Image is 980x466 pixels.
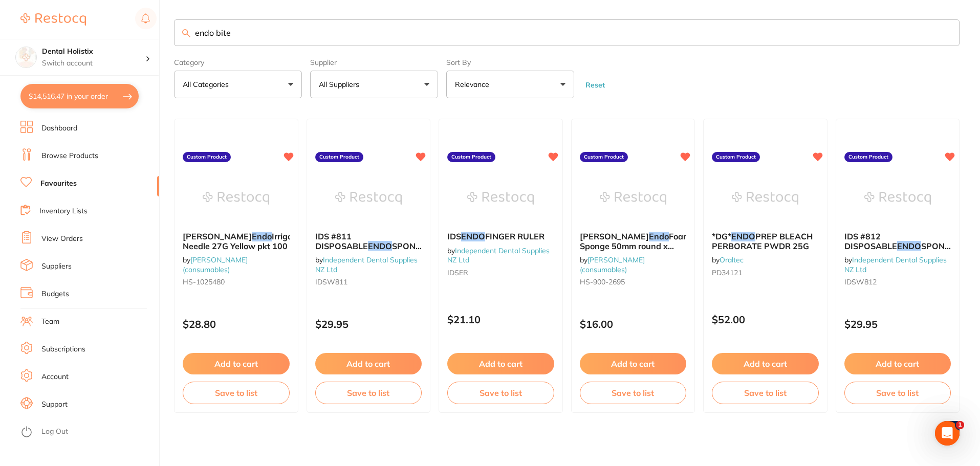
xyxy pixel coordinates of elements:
p: Switch account [42,58,145,69]
a: Independent Dental Supplies NZ Ltd [447,246,550,264]
span: IDS #812 DISPOSABLE [844,231,897,251]
label: Supplier [310,58,438,66]
span: Irrigation Needle 27G Yellow pkt 100 [183,231,308,251]
a: Dashboard [41,123,77,134]
span: by [447,246,550,264]
b: Henry Schein Endo Foam Sponge 50mm round x 10mm thick pkt 25 [580,232,687,251]
button: Log Out [20,424,156,440]
button: Add to cart [183,353,290,374]
span: PREP BLEACH PERBORATE PWDR 25G [712,231,813,251]
button: Save to list [844,382,951,404]
span: HS-900-2695 [580,277,625,286]
span: by [712,255,744,264]
b: IDS ENDO FINGER RULER [447,232,554,241]
iframe: Intercom live chat [935,421,960,446]
button: Save to list [712,382,819,404]
span: FINGER RULER [485,231,545,241]
button: All Categories [174,71,302,98]
p: All Suppliers [319,79,363,90]
a: Team [41,317,59,327]
em: Endo [649,231,669,241]
button: Save to list [580,382,687,404]
span: by [315,255,418,274]
span: PD34121 [712,268,742,277]
a: [PERSON_NAME] (consumables) [580,255,645,274]
img: Dental Holistix [16,47,36,68]
button: Add to cart [315,353,422,374]
span: 1 [956,421,964,429]
span: SPONGE 65mm X 8mm (50) [844,241,956,260]
a: 1 [943,419,960,439]
label: Custom Product [315,152,363,162]
a: [PERSON_NAME] (consumables) [183,255,248,274]
p: All Categories [183,79,233,90]
span: [PERSON_NAME] [183,231,252,241]
a: Budgets [41,289,69,299]
button: Save to list [447,382,554,404]
button: Add to cart [844,353,951,374]
em: ENDO [461,231,485,241]
em: ENDO [368,241,392,251]
label: Custom Product [712,152,760,162]
label: Custom Product [580,152,628,162]
a: Support [41,400,68,410]
input: Search Favourite Products [174,19,960,46]
span: SPONGE 50mm x 8mm (50) [315,241,427,260]
em: ENDO [897,241,921,251]
img: Henry Schein Endo Irrigation Needle 27G Yellow pkt 100 [203,172,269,224]
p: $29.95 [315,318,422,330]
label: Custom Product [844,152,892,162]
a: Independent Dental Supplies NZ Ltd [844,255,947,274]
a: Favourites [40,179,77,189]
a: Suppliers [41,261,72,272]
button: Save to list [315,382,422,404]
img: IDS #811 DISPOSABLE ENDO SPONGE 50mm x 8mm (50) [335,172,402,224]
img: Restocq Logo [20,13,86,26]
a: View Orders [41,234,83,244]
span: [PERSON_NAME] [580,231,649,241]
span: IDSW812 [844,277,877,286]
span: IDSW811 [315,277,347,286]
a: Account [41,372,69,382]
b: IDS #812 DISPOSABLE ENDO SPONGE 65mm X 8mm (50) [844,232,951,251]
label: Category [174,58,302,66]
em: ENDO [731,231,755,241]
span: by [844,255,947,274]
span: by [580,255,645,274]
span: by [183,255,248,274]
a: Inventory Lists [39,206,88,216]
a: Subscriptions [41,344,85,354]
a: Log Out [41,427,68,437]
span: IDS [447,231,461,241]
p: $29.95 [844,318,951,330]
button: Add to cart [712,353,819,374]
span: IDS #811 DISPOSABLE [315,231,368,251]
p: $21.10 [447,314,554,325]
img: IDS ENDO FINGER RULER [467,172,534,224]
button: $14,516.47 in your order [20,84,139,108]
img: Henry Schein Endo Foam Sponge 50mm round x 10mm thick pkt 25 [600,172,666,224]
h4: Dental Holistix [42,47,145,57]
button: Add to cart [447,353,554,374]
p: Relevance [455,79,493,90]
p: $16.00 [580,318,687,330]
a: Browse Products [41,151,98,161]
button: Reset [582,80,608,90]
b: Henry Schein Endo Irrigation Needle 27G Yellow pkt 100 [183,232,290,251]
button: Relevance [446,71,574,98]
label: Custom Product [447,152,495,162]
a: Restocq Logo [20,8,86,31]
button: Add to cart [580,353,687,374]
p: $52.00 [712,314,819,325]
button: Save to list [183,382,290,404]
em: Endo [252,231,272,241]
button: All Suppliers [310,71,438,98]
span: Foam Sponge 50mm round x 10mm thick pkt 25 [580,231,690,260]
span: IDSER [447,268,468,277]
b: IDS #811 DISPOSABLE ENDO SPONGE 50mm x 8mm (50) [315,232,422,251]
b: *DG* ENDO PREP BLEACH PERBORATE PWDR 25G [712,232,819,251]
img: IDS #812 DISPOSABLE ENDO SPONGE 65mm X 8mm (50) [864,172,931,224]
label: Custom Product [183,152,231,162]
p: $28.80 [183,318,290,330]
a: Independent Dental Supplies NZ Ltd [315,255,418,274]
